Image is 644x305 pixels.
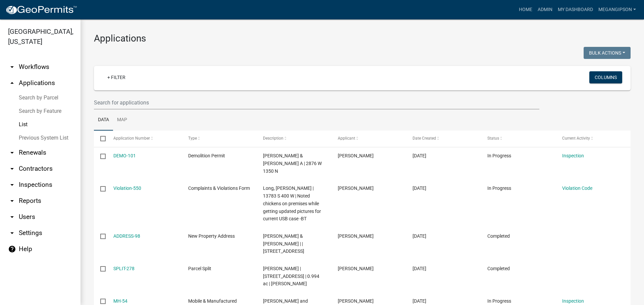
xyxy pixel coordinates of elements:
span: Description [263,136,283,141]
a: Violation Code [562,185,592,191]
a: + Filter [102,71,131,83]
span: 08/18/2025 [413,185,426,191]
span: Conrad Warder [338,233,374,239]
span: In Progress [487,153,511,158]
a: Inspection [562,153,584,158]
a: Map [113,109,131,131]
a: SPLIT-278 [113,266,135,271]
i: help [8,245,16,253]
datatable-header-cell: Date Created [406,131,481,147]
input: Search for applications [94,96,539,109]
i: arrow_drop_down [8,181,16,189]
span: Demolition Permit [188,153,225,158]
a: DEMO-101 [113,153,136,158]
a: Inspection [562,298,584,304]
button: Columns [589,71,622,83]
a: Data [94,109,113,131]
span: Briggs, Donald R & Tammera A | 2876 W 1350 N [263,153,322,174]
span: Chad [338,266,374,271]
h3: Applications [94,33,631,44]
i: arrow_drop_down [8,213,16,221]
span: 08/18/2025 [413,266,426,271]
a: MH-54 [113,298,127,304]
datatable-header-cell: Description [257,131,331,147]
span: Application Number [113,136,150,141]
span: New Property Address [188,233,235,239]
a: megangipson [596,3,639,16]
span: Type [188,136,197,141]
span: 08/18/2025 [413,153,426,158]
span: 08/18/2025 [413,233,426,239]
datatable-header-cell: Current Activity [556,131,631,147]
span: Brooklyn Thomas [338,185,374,191]
span: Current Activity [562,136,590,141]
span: In Progress [487,185,511,191]
span: Donald E. Willson | 4156 W 1100 S | Deer Creek | 0.994 ac | Chad Sutton [263,266,319,287]
datatable-header-cell: Type [181,131,256,147]
i: arrow_drop_down [8,229,16,237]
span: Conrad Warder [338,298,374,304]
span: Completed [487,233,510,239]
datatable-header-cell: Select [94,131,107,147]
i: arrow_drop_down [8,197,16,205]
i: arrow_drop_down [8,149,16,157]
datatable-header-cell: Status [481,131,556,147]
a: Home [516,3,535,16]
a: ADDRESS-98 [113,233,140,239]
span: Date Created [413,136,436,141]
span: 08/18/2025 [413,298,426,304]
span: Parcel Split [188,266,211,271]
a: Violation-550 [113,185,141,191]
span: Completed [487,266,510,271]
span: Long, James J Miller | 13783 S 400 W | Noted chickens on premises while getting updated pictures ... [263,185,321,221]
span: Complaints & Violations Form [188,185,250,191]
datatable-header-cell: Application Number [107,131,181,147]
a: My Dashboard [555,3,596,16]
i: arrow_drop_down [8,63,16,71]
span: Status [487,136,499,141]
a: Admin [535,3,555,16]
i: arrow_drop_up [8,79,16,87]
button: Bulk Actions [584,47,631,59]
span: Don Briggs [338,153,374,158]
i: arrow_drop_down [8,165,16,173]
datatable-header-cell: Applicant [331,131,406,147]
span: Applicant [338,136,355,141]
span: In Progress [487,298,511,304]
span: James & Sarah Gaddy | | 1906 N 300 E, Peru, IN 46970 [263,233,304,254]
